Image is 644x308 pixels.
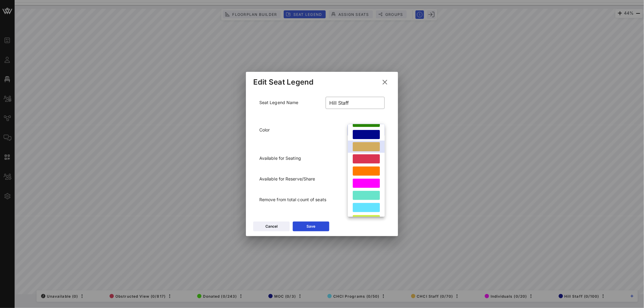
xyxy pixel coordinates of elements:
[256,151,366,165] div: Available for Seating
[253,222,290,231] button: Cancel
[293,222,329,231] button: Save
[253,78,314,87] div: Edit Seat Legend
[256,93,322,121] div: Seat Legend Name
[307,223,316,229] div: Save
[256,193,366,207] div: Remove from total count of seats
[256,172,366,186] div: Available for Reserve/Share
[265,223,278,229] div: Cancel
[256,121,344,148] div: Color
